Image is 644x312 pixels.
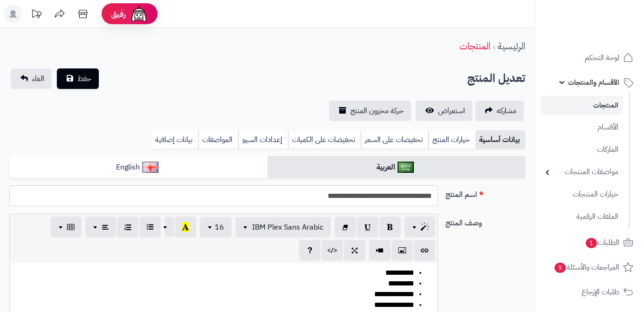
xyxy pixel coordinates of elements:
span: المراجعات والأسئلة [554,261,619,274]
a: خيارات المنتجات [541,184,623,204]
span: 5 [555,263,566,273]
span: الغاء [32,73,44,84]
a: المنتجات [541,96,623,115]
img: العربية [397,162,414,173]
span: الطلبات [585,236,619,249]
span: رفيق [111,8,126,20]
a: مواصفات المنتجات [541,162,623,182]
span: حركة مخزون المنتج [350,105,404,116]
a: المراجعات والأسئلة5 [541,256,638,278]
span: 16 [215,222,224,233]
span: حفظ [77,73,91,84]
a: مشاركه [475,101,524,121]
h2: تعديل المنتج [467,69,525,88]
img: logo-2.png [581,7,635,27]
a: الماركات [541,140,623,160]
span: طلبات الإرجاع [582,285,619,298]
span: استعراض [438,105,465,116]
a: الملفات الرقمية [541,207,623,227]
a: خيارات المنتج [428,130,475,149]
a: طلبات الإرجاع [541,281,638,303]
a: تحديثات المنصة [25,5,48,26]
a: تخفيضات على السعر [361,130,428,149]
span: 1 [586,238,597,248]
span: مشاركه [497,105,516,116]
a: بيانات إضافية [151,130,198,149]
button: حفظ [57,68,99,89]
span: الأقسام والمنتجات [568,76,619,89]
a: العربية [267,156,526,179]
a: الغاء [11,68,52,89]
a: إعدادات السيو [238,130,288,149]
a: الأقسام [541,117,623,137]
a: المنتجات [459,39,490,53]
a: المواصفات [198,130,238,149]
img: English [142,162,158,173]
a: الرئيسية [498,39,525,53]
label: اسم المنتج [442,185,529,200]
a: بيانات أساسية [475,130,525,149]
a: English [9,156,267,179]
button: 16 [200,217,232,237]
a: حركة مخزون المنتج [329,101,411,121]
a: استعراض [416,101,473,121]
span: IBM Plex Sans Arabic [252,222,323,233]
a: تخفيضات على الكميات [288,130,361,149]
a: لوحة التحكم [541,47,638,69]
button: IBM Plex Sans Arabic [235,217,331,237]
a: الطلبات1 [541,231,638,254]
label: وصف المنتج [442,214,529,229]
span: لوحة التحكم [585,51,619,64]
img: ai-face.png [130,5,148,23]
